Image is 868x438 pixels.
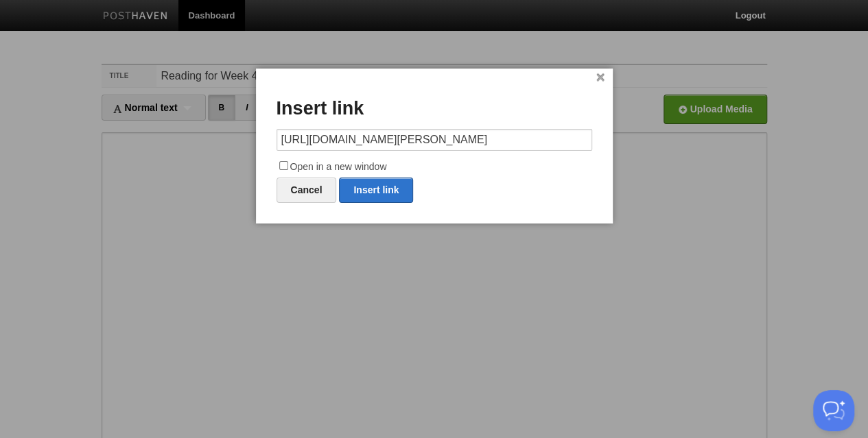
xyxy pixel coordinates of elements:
a: × [596,74,605,82]
label: Open in a new window [277,159,592,175]
iframe: Help Scout Beacon - Open [813,390,854,431]
a: Insert link [339,178,413,203]
a: Cancel [277,178,337,203]
h3: Insert link [277,99,592,119]
input: Open in a new window [279,161,288,170]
